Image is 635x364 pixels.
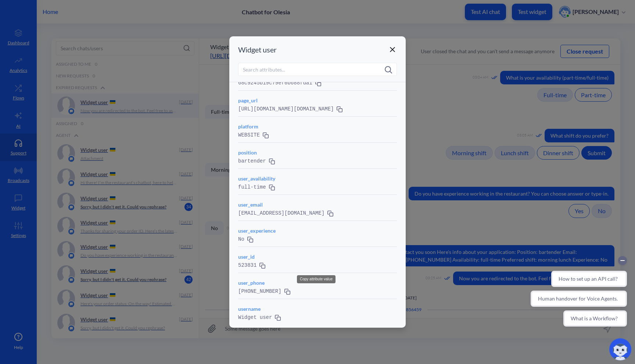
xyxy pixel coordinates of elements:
[238,78,397,87] div: 68c9245b19c79ef0b688fda1
[238,279,397,287] div: user_phone
[609,338,631,360] img: copilot-icon.svg
[35,59,99,75] button: What is a Workflow?
[238,313,397,322] div: Widget user
[238,253,397,261] div: user_id
[238,234,397,244] div: No
[238,182,397,192] div: full-time
[238,156,397,165] div: bartender
[238,45,277,54] h2: Widget user
[238,63,397,76] input: Search attributes...
[90,4,99,13] button: Collapse conversation starters
[238,130,397,139] div: WEBSITE
[238,201,397,208] div: user_email
[238,227,397,234] div: user_experience
[238,97,397,104] div: page_url
[238,305,397,313] div: username
[297,275,336,283] div: Copy attribute value
[238,261,397,270] div: 523831
[238,149,397,156] div: position
[238,123,397,130] div: platform
[238,104,397,113] div: [URL][DOMAIN_NAME][DOMAIN_NAME]
[238,175,397,182] div: user_availability
[238,287,397,296] div: [PHONE_NUMBER]
[3,39,99,55] button: Human handover for Voice Agents.
[238,208,397,218] div: [EMAIL_ADDRESS][DOMAIN_NAME]
[23,19,99,35] button: How to set up an API call?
